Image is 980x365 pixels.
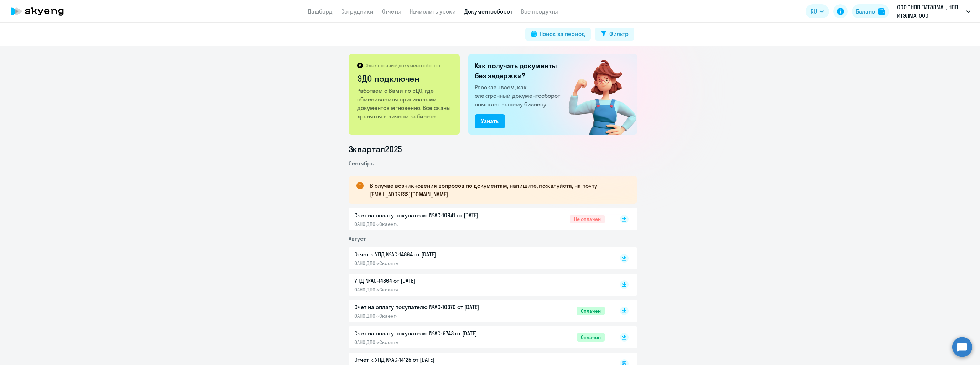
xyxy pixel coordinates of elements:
a: Сотрудники [341,8,374,15]
div: Фильтр [609,30,629,38]
span: Оплачен [577,307,605,315]
a: Начислить уроки [410,8,456,15]
a: Счет на оплату покупателю №AC-10376 от [DATE]ОАНО ДПО «Скаенг»Оплачен [354,303,605,319]
span: Август [349,235,366,242]
h2: Как получать документы без задержки? [475,61,563,81]
li: 3 квартал 2025 [349,143,637,155]
a: Счет на оплату покупателю №AC-10941 от [DATE]ОАНО ДПО «Скаенг»Не оплачен [354,211,605,227]
p: Рассказываем, как электронный документооборот помогает вашему бизнесу. [475,83,563,109]
p: Счет на оплату покупателю №AC-10941 от [DATE] [354,211,504,219]
button: RU [806,4,829,18]
p: ООО "НПП "ИТЭЛМА", НПП ИТЭЛМА, ООО [897,3,963,20]
p: УПД №AC-14864 от [DATE] [354,276,504,285]
p: ОАНО ДПО «Скаенг» [354,313,504,319]
div: Узнать [481,117,499,125]
span: RU [810,7,817,16]
div: Баланс [856,7,875,16]
img: connected [557,54,637,135]
p: В случае возникновения вопросов по документам, напишите, пожалуйста, на почту [EMAIL_ADDRESS][DOM... [370,181,624,199]
p: Счет на оплату покупателю №AC-9743 от [DATE] [354,329,504,338]
a: УПД №AC-14864 от [DATE]ОАНО ДПО «Скаенг» [354,276,605,293]
a: Счет на оплату покупателю №AC-9743 от [DATE]ОАНО ДПО «Скаенг»Оплачен [354,329,605,345]
a: Отчет к УПД №AC-14864 от [DATE]ОАНО ДПО «Скаенг» [354,250,605,266]
a: Дашборд [308,8,333,15]
span: Не оплачен [570,215,605,223]
p: ОАНО ДПО «Скаенг» [354,286,504,293]
button: Балансbalance [852,4,889,18]
p: ОАНО ДПО «Скаенг» [354,260,504,266]
p: Счет на оплату покупателю №AC-10376 от [DATE] [354,303,504,311]
p: Отчет к УПД №AC-14864 от [DATE] [354,250,504,259]
a: Все продукты [521,8,558,15]
button: Узнать [475,114,505,128]
img: balance [878,8,885,15]
h2: ЭДО подключен [357,73,452,84]
button: Фильтр [595,28,634,41]
a: Документооборот [464,8,512,15]
div: Поиск за период [539,30,585,38]
p: Работаем с Вами по ЭДО, где обмениваемся оригиналами документов мгновенно. Все сканы хранятся в л... [357,86,452,121]
button: ООО "НПП "ИТЭЛМА", НПП ИТЭЛМА, ООО [893,3,974,20]
p: ОАНО ДПО «Скаенг» [354,339,504,345]
p: ОАНО ДПО «Скаенг» [354,221,504,227]
button: Поиск за период [525,28,591,41]
span: Сентябрь [349,160,374,167]
a: Отчеты [382,8,401,15]
p: Электронный документооборот [366,62,441,69]
span: Оплачен [577,333,605,342]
